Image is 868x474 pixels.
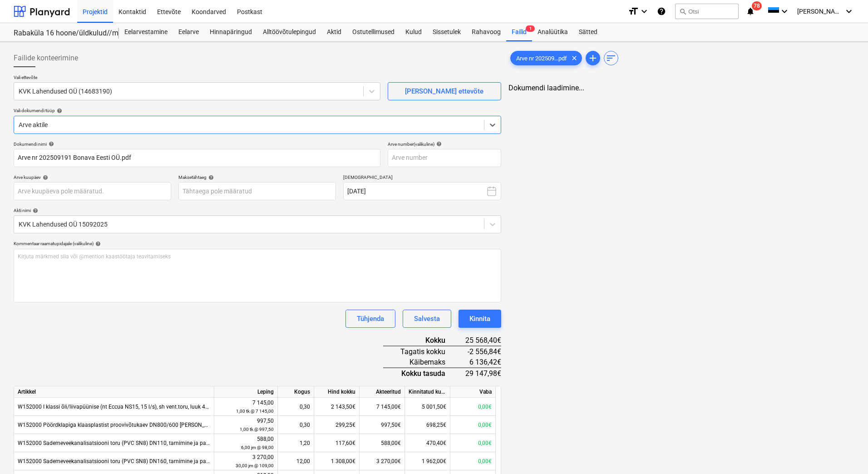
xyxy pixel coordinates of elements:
div: 29 147,98€ [460,368,501,379]
div: 1 308,00€ [314,452,360,470]
small: 1,00 tk @ 997,50 [240,427,274,432]
div: Tagatis kokku [383,346,460,357]
div: Eelarvestamine [119,23,173,41]
button: Salvesta [403,310,451,328]
span: add [587,53,598,64]
div: Vaba [450,386,496,398]
button: Kinnita [459,310,501,328]
a: Ostutellimused [347,23,400,41]
a: Sätted [573,23,603,41]
div: 3 270,00 [218,453,274,470]
div: Maksetähtaeg [178,174,336,180]
p: Vali ettevõte [14,74,380,82]
div: 117,60€ [314,434,360,452]
div: -2 556,84€ [460,346,501,357]
input: Tähtaega pole määratud [178,182,336,200]
a: Sissetulek [427,23,466,41]
span: [PERSON_NAME] [797,8,843,15]
button: Tühjenda [345,310,395,328]
div: 997,50 [218,417,274,434]
div: Leping [214,386,278,398]
div: 299,25€ [314,416,360,434]
div: 0,30 [278,416,314,434]
div: Arve number (valikuline) [388,141,501,147]
span: help [55,108,62,114]
span: 78 [752,1,762,10]
div: Analüütika [532,23,573,41]
i: notifications [746,6,755,17]
input: Arve kuupäeva pole määratud. [14,182,171,200]
div: 0,00€ [450,452,496,470]
small: 6,00 jm @ 98,00 [241,445,274,450]
div: Kokku tasuda [383,368,460,379]
div: 6 136,42€ [460,357,501,368]
div: Kokku [383,335,460,346]
div: Kommentaar raamatupidajale (valikuline) [14,241,501,247]
div: 997,50€ [360,416,405,434]
i: keyboard_arrow_down [843,6,854,17]
i: keyboard_arrow_down [639,6,650,17]
a: Hinnapäringud [204,23,257,41]
button: Otsi [675,4,739,19]
div: 25 568,40€ [460,335,501,346]
a: Failid1 [506,23,532,41]
i: keyboard_arrow_down [779,6,790,17]
div: Arve nr 202509...pdf [510,51,582,65]
a: Aktid [321,23,347,41]
span: help [434,141,442,147]
div: Tühjenda [357,313,384,325]
div: Vali dokumendi tüüp [14,108,501,114]
div: Dokumendi nimi [14,141,380,147]
div: 698,25€ [405,416,450,434]
div: 5 001,50€ [405,398,450,416]
div: Artikkel [14,386,214,398]
div: Käibemaks [383,357,460,368]
span: Arve nr 202509...pdf [511,55,572,62]
div: 2 143,50€ [314,398,360,416]
span: W152000 Sademeveekanalisatsiooni toru (PVC SN8) DN110, tarnimine ja paigaldus [18,440,224,446]
div: 12,00 [278,452,314,470]
input: Arve number [388,149,501,167]
div: Akti nimi [14,207,501,213]
small: 1,00 tk @ 7 145,00 [236,409,274,414]
a: Alltöövõtulepingud [257,23,321,41]
a: Eelarve [173,23,204,41]
div: 0,00€ [450,398,496,416]
div: Rahavoog [466,23,506,41]
span: W152000 Pöördklapiga klaasplastist proovivõtukaev DN800/600 mm koos umbkaanega 40t [18,422,265,428]
div: [PERSON_NAME] ettevõte [405,85,483,97]
p: [DEMOGRAPHIC_DATA] [343,174,501,182]
div: Dokumendi laadimine... [508,84,854,92]
div: 588,00 [218,435,274,452]
div: 7 145,00€ [360,398,405,416]
span: sort [606,53,616,64]
div: Akteeritud [360,386,405,398]
button: [PERSON_NAME] ettevõte [388,82,501,100]
i: Abikeskus [657,6,666,17]
a: Kulud [400,23,427,41]
span: search [679,8,686,15]
span: 1 [526,25,535,32]
span: help [41,175,48,180]
div: Kinnita [469,313,490,325]
div: 470,40€ [405,434,450,452]
div: 1 962,00€ [405,452,450,470]
div: Failid [506,23,532,41]
span: help [207,175,214,180]
iframe: Chat Widget [823,430,868,474]
span: help [47,141,54,147]
div: 1,20 [278,434,314,452]
div: Kinnitatud kulud [405,386,450,398]
div: 0,00€ [450,434,496,452]
div: 588,00€ [360,434,405,452]
button: [DATE] [343,182,501,200]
